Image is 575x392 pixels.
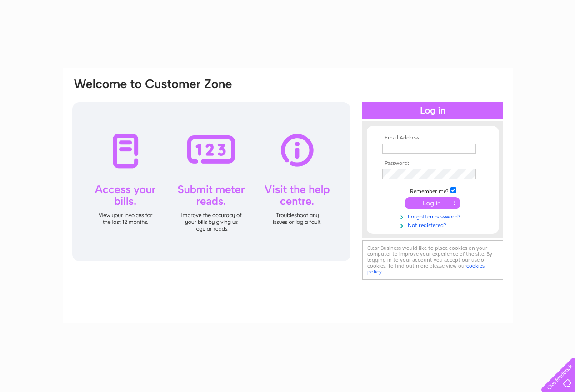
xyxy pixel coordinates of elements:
[382,212,485,220] a: Forgotten password?
[380,160,485,167] th: Password:
[362,240,503,280] div: Clear Business would like to place cookies on your computer to improve your experience of the sit...
[405,197,460,209] input: Submit
[382,220,485,229] a: Not registered?
[380,135,485,141] th: Email Address:
[380,186,485,195] td: Remember me?
[367,263,485,275] a: cookies policy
